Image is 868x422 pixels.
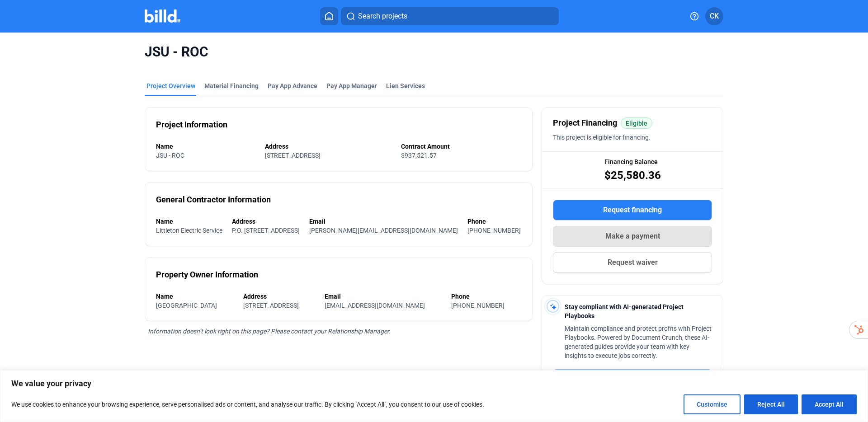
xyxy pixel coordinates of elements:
span: Stay compliant with AI-generated Project Playbooks [565,303,684,319]
span: JSU - ROC [145,43,723,61]
div: Email [325,292,442,301]
img: Billd Company Logo [145,9,180,23]
div: Property Owner Information [156,268,258,281]
div: Contract Amount [401,142,521,151]
button: Get your Project Playbook [553,369,712,390]
div: Address [243,292,316,301]
span: Pay App Manager [326,81,377,90]
span: Request financing [603,205,662,216]
div: Phone [451,292,522,301]
button: Reject All [744,394,798,414]
span: Search projects [358,11,407,22]
div: Name [156,292,234,301]
span: Maintain compliance and protect profits with Project Playbooks. Powered by Document Crunch, these... [565,325,712,359]
div: Lien Services [386,81,425,90]
div: Material Financing [204,81,259,90]
span: Information doesn’t look right on this page? Please contact your Relationship Manager. [148,328,391,335]
span: [EMAIL_ADDRESS][DOMAIN_NAME] [325,302,425,309]
button: Make a payment [553,226,712,247]
div: Project Information [156,118,227,131]
span: [STREET_ADDRESS] [243,302,299,309]
span: CK [710,11,719,22]
span: P.O. [STREET_ADDRESS] [232,227,300,234]
span: $937,521.57 [401,152,437,159]
span: Make a payment [605,231,660,242]
button: Request financing [553,200,712,220]
span: $25,580.36 [604,168,661,183]
div: Name [156,217,223,226]
span: Financing Balance [604,157,658,166]
mat-chip: Eligible [621,117,652,129]
span: This project is eligible for financing. [553,134,651,141]
span: [PERSON_NAME][EMAIL_ADDRESS][DOMAIN_NAME] [309,227,458,234]
span: JSU - ROC [156,152,184,159]
span: [PHONE_NUMBER] [467,227,521,234]
div: Address [232,217,300,226]
button: Search projects [341,7,559,25]
span: [PHONE_NUMBER] [451,302,505,309]
div: Project Overview [146,81,195,90]
span: Request waiver [608,257,658,268]
button: Customise [684,394,741,414]
button: Request waiver [553,252,712,273]
div: Name [156,142,256,151]
span: Project Financing [553,117,617,129]
span: [GEOGRAPHIC_DATA] [156,302,217,309]
div: Pay App Advance [268,81,317,90]
p: We value your privacy [11,378,857,389]
button: Accept All [802,394,857,414]
button: CK [705,7,723,25]
div: Phone [467,217,521,226]
span: [STREET_ADDRESS] [265,152,321,159]
span: Littleton Electric Service [156,227,222,234]
div: Email [309,217,458,226]
div: Address [265,142,392,151]
div: General Contractor Information [156,193,271,206]
p: We use cookies to enhance your browsing experience, serve personalised ads or content, and analys... [11,399,484,410]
